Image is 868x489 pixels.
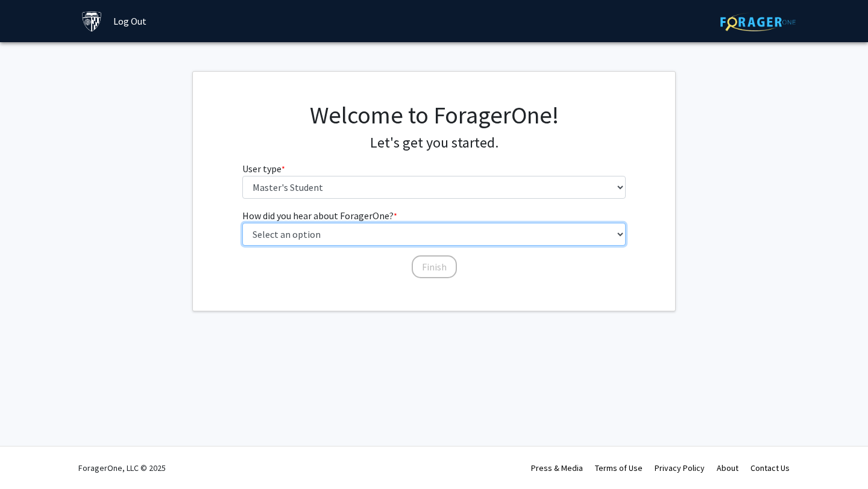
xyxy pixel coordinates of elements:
[78,447,166,489] div: ForagerOne, LLC © 2025
[531,463,583,473] a: Press & Media
[242,161,285,176] label: User type
[717,463,738,473] a: About
[242,208,397,223] label: How did you hear about ForagerOne?
[655,463,705,473] a: Privacy Policy
[242,101,626,129] h1: Welcome to ForagerOne!
[412,255,457,278] button: Finish
[9,435,51,480] iframe: Chat
[720,13,796,31] img: ForagerOne Logo
[750,463,790,473] a: Contact Us
[242,134,626,152] h4: Let's get you started.
[595,463,643,473] a: Terms of Use
[81,11,102,32] img: Johns Hopkins University Logo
